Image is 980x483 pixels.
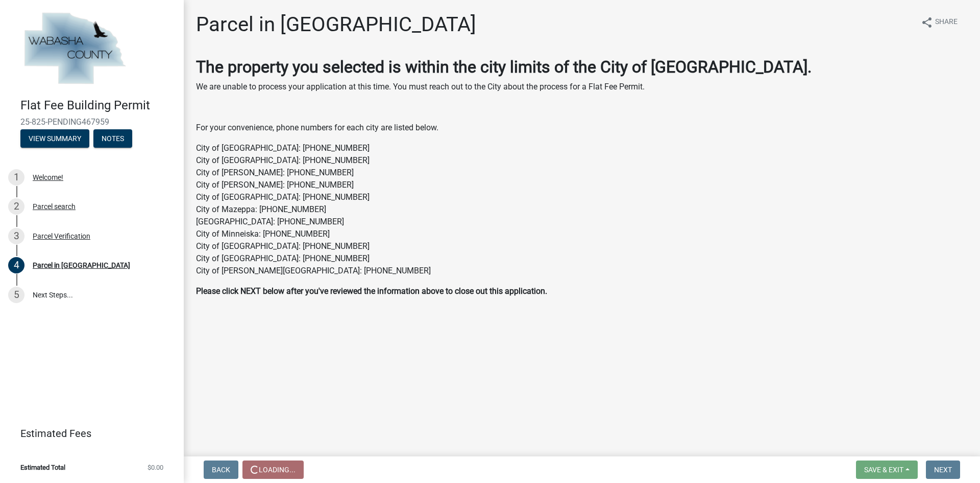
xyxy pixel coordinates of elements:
[20,117,163,127] span: 25-825-PENDING467959
[864,466,903,474] span: Save & Exit
[196,81,968,93] p: We are unable to process your application at this time. You must reach out to the City about the ...
[8,228,24,244] div: 3
[33,262,130,269] div: Parcel in [GEOGRAPHIC_DATA]
[8,169,24,186] div: 1
[196,142,968,277] p: City of [GEOGRAPHIC_DATA]: [PHONE_NUMBER] City of [GEOGRAPHIC_DATA]: [PHONE_NUMBER] City of [PERS...
[8,287,24,303] div: 5
[204,461,238,479] button: Back
[259,466,296,474] span: Loading...
[196,57,812,77] strong: The property you selected is within the city limits of the City of [GEOGRAPHIC_DATA].
[33,174,63,181] div: Welcome!
[20,129,89,148] button: View Summary
[934,466,952,474] span: Next
[8,423,167,444] a: Estimated Fees
[20,464,65,471] span: Estimated Total
[33,203,76,210] div: Parcel search
[926,461,960,479] button: Next
[93,129,132,148] button: Notes
[20,11,129,87] img: Wabasha County, Minnesota
[913,12,966,32] button: shareShare
[148,464,163,471] span: $0.00
[20,98,176,113] h4: Flat Fee Building Permit
[93,135,132,143] wm-modal-confirm: Notes
[196,122,968,134] p: For your convenience, phone numbers for each city are listed below.
[935,16,958,29] span: Share
[921,16,933,29] i: share
[8,198,24,215] div: 2
[196,286,547,296] strong: Please click NEXT below after you've reviewed the information above to close out this application.
[856,461,918,479] button: Save & Exit
[212,466,230,474] span: Back
[196,12,476,37] h1: Parcel in [GEOGRAPHIC_DATA]
[242,461,304,479] button: Loading...
[33,233,90,240] div: Parcel Verification
[20,135,89,143] wm-modal-confirm: Summary
[8,257,24,273] div: 4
